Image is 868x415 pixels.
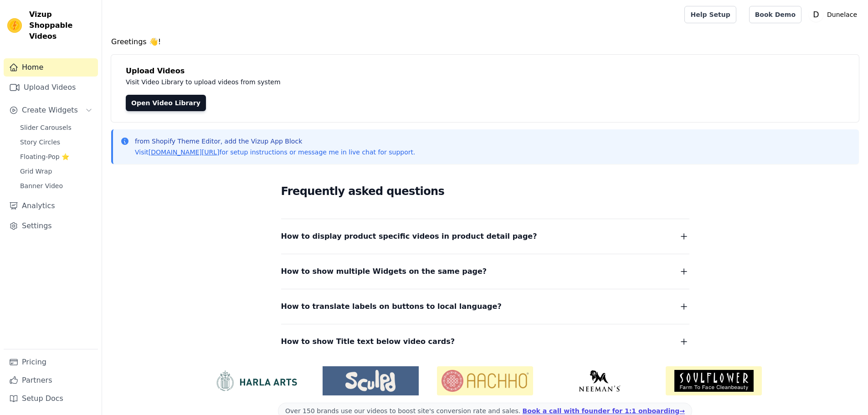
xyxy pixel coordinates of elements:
[126,77,534,87] p: Visit Video Library to upload videos from system
[281,265,689,278] button: How to show multiple Widgets on the same page?
[813,10,819,19] text: D
[749,6,801,23] a: Book Demo
[4,58,98,77] a: Home
[20,167,52,176] span: Grid Wrap
[437,366,533,395] img: Aachho
[281,335,455,348] span: How to show Title text below video cards?
[281,265,487,278] span: How to show multiple Widgets on the same page?
[15,165,98,178] a: Grid Wrap
[823,6,861,23] p: Dunelace
[22,105,78,116] span: Create Widgets
[551,370,647,392] img: Neeman's
[15,179,98,192] a: Banner Video
[323,370,419,392] img: Sculpd US
[29,9,94,42] span: Vizup Shoppable Videos
[281,335,689,348] button: How to show Title text below video cards?
[684,6,736,23] a: Help Setup
[4,353,98,371] a: Pricing
[20,152,69,161] span: Floating-Pop ⭐
[15,136,98,149] a: Story Circles
[135,137,415,146] p: from Shopify Theme Editor, add the Vizup App Block
[809,6,861,23] button: D Dunelace
[281,230,689,243] button: How to display product specific videos in product detail page?
[208,370,304,392] img: HarlaArts
[20,181,63,190] span: Banner Video
[20,123,72,132] span: Slider Carousels
[4,197,98,215] a: Analytics
[15,150,98,163] a: Floating-Pop ⭐
[281,182,689,200] h2: Frequently asked questions
[281,230,537,243] span: How to display product specific videos in product detail page?
[4,389,98,408] a: Setup Docs
[4,371,98,389] a: Partners
[135,148,415,157] p: Visit for setup instructions or message me in live chat for support.
[111,36,859,47] h4: Greetings 👋!
[666,366,762,395] img: Soulflower
[20,138,60,147] span: Story Circles
[126,95,206,111] a: Open Video Library
[15,121,98,134] a: Slider Carousels
[4,78,98,97] a: Upload Videos
[281,300,689,313] button: How to translate labels on buttons to local language?
[149,149,220,156] a: [DOMAIN_NAME][URL]
[281,300,502,313] span: How to translate labels on buttons to local language?
[4,101,98,119] button: Create Widgets
[126,66,844,77] h4: Upload Videos
[4,217,98,235] a: Settings
[7,18,22,33] img: Vizup
[523,407,685,415] a: Book a call with founder for 1:1 onboarding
